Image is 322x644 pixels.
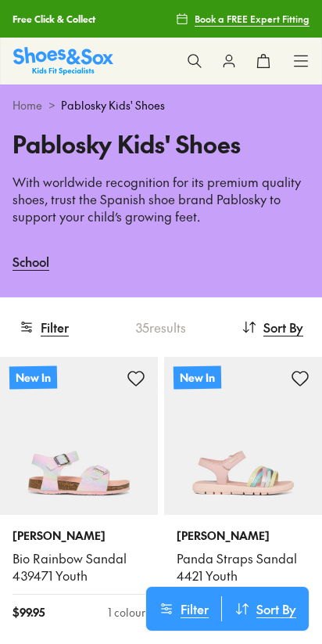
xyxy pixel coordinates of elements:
[195,12,309,26] span: Book a FREE Expert Fitting
[13,126,309,161] h1: Pablosky Kids' Shoes
[13,47,113,74] a: Shoes & Sox
[13,174,309,225] p: With worldwide recognition for its premium quality shoes, trust the Spanish shoe brand Pablosky t...
[177,527,309,544] p: [PERSON_NAME]
[61,97,165,113] span: Pablosky Kids' Shoes
[9,365,57,389] p: New In
[164,357,322,515] a: New In
[13,97,42,113] a: Home
[176,5,309,33] a: Book a FREE Expert Fitting
[13,97,309,113] div: >
[13,244,49,279] a: School
[241,310,303,344] button: Sort By
[13,550,145,585] a: Bio Rainbow Sandal 439471 Youth
[177,550,309,585] a: Panda Straps Sandal 4421 Youth
[256,599,296,618] span: Sort By
[19,310,69,344] button: Filter
[13,47,113,74] img: SNS_Logo_Responsive.svg
[146,596,221,621] button: Filter
[13,527,145,544] p: [PERSON_NAME]
[174,365,221,389] p: New In
[263,318,303,336] span: Sort By
[108,604,145,621] div: 1 colour
[222,596,309,621] button: Sort By
[13,604,45,621] span: $ 99.95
